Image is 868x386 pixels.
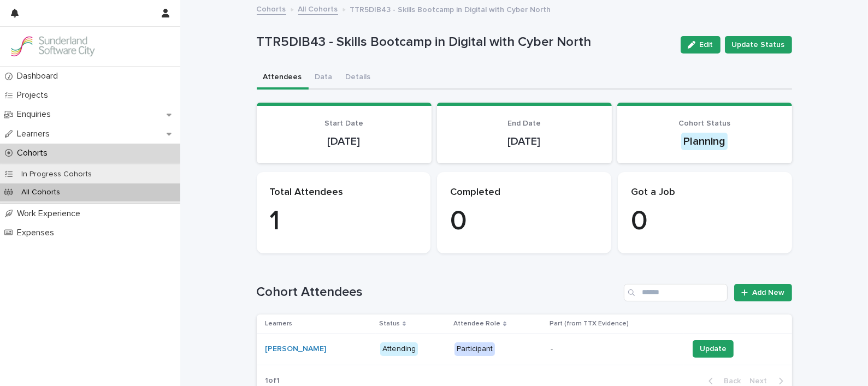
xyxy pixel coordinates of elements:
p: Enquiries [13,109,60,120]
div: Attending [380,342,418,356]
span: Edit [700,41,713,49]
p: Completed [450,187,598,199]
span: Next [750,377,774,385]
span: Update Status [732,39,785,50]
p: Expenses [13,228,63,238]
p: Status [379,318,400,330]
img: GVzBcg19RCOYju8xzymn [9,35,96,57]
p: Got a Job [631,187,779,199]
tr: [PERSON_NAME] AttendingParticipant-Update [257,333,792,365]
p: Learners [13,129,58,139]
a: [PERSON_NAME] [265,345,327,354]
p: TTR5DIB43 - Skills Bootcamp in Digital with Cyber North [350,3,551,15]
p: 0 [631,205,779,238]
div: Planning [681,133,728,150]
p: Part (from TTX Evidence) [550,318,629,330]
p: 0 [450,205,598,238]
a: Cohorts [257,2,286,15]
p: All Cohorts [13,188,69,197]
button: Details [339,67,377,90]
p: Work Experience [13,209,89,219]
span: Start Date [324,120,363,127]
p: Total Attendees [270,187,418,199]
p: Cohorts [13,148,56,158]
p: [DATE] [270,135,418,148]
p: 1 [270,205,418,238]
p: In Progress Cohorts [13,170,101,179]
p: Attendee Role [453,318,500,330]
button: Next [746,376,792,386]
span: Back [718,377,741,385]
button: Attendees [257,67,309,90]
button: Update Status [725,36,792,54]
div: Participant [454,342,495,356]
p: Projects [13,90,57,100]
button: Edit [681,36,721,54]
span: Add New [753,289,785,296]
span: Update [700,343,727,354]
p: [DATE] [450,135,599,148]
p: Dashboard [13,71,67,81]
button: Data [309,67,339,90]
p: Learners [265,318,293,330]
a: Add New [734,284,792,301]
span: Cohort Status [678,120,730,127]
p: - [551,345,680,354]
span: End Date [507,120,541,127]
input: Search [624,284,728,301]
button: Update [693,340,734,358]
h1: Cohort Attendees [257,284,620,300]
a: All Cohorts [298,2,338,15]
button: Back [700,376,746,386]
p: TTR5DIB43 - Skills Bootcamp in Digital with Cyber North [257,34,672,50]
